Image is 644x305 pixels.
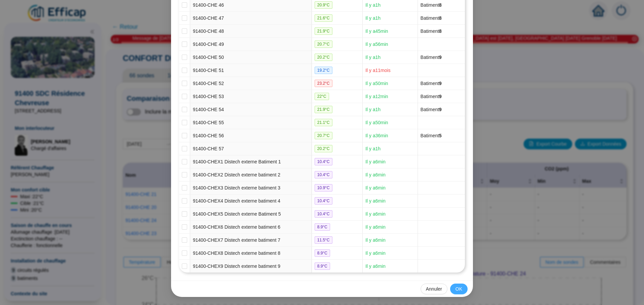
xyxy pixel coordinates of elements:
[315,54,332,61] span: 20.2 °C
[365,198,385,204] span: Il y a 6 min
[315,249,330,257] span: 8.9 °C
[315,1,332,9] span: 20.9 °C
[190,260,312,273] td: 91400-CHEX9 Distech externe batiment 9
[190,51,312,64] td: 91400-CHE 50
[190,168,312,181] td: 91400-CHEX2 Distech externe batiment 2
[365,81,388,86] span: Il y a 50 min
[315,197,332,205] span: 10.4 °C
[421,133,442,138] span: Batiment
[190,142,312,155] td: 91400-CHE 57
[315,184,332,192] span: 10.9 °C
[315,236,332,244] span: 11.5 °C
[421,28,442,34] span: Batiment
[439,107,442,112] span: 9
[421,55,442,60] span: Batiment
[190,155,312,168] td: 91400-CHEX1 Distech externe Batiment 1
[365,250,385,256] span: Il y a 6 min
[190,64,312,77] td: 91400-CHE 51
[190,129,312,142] td: 91400-CHE 56
[315,262,330,270] span: 8.9 °C
[365,107,380,112] span: Il y a 1 h
[365,263,385,269] span: Il y a 6 min
[190,247,312,260] td: 91400-CHEX8 Distech externe batiment 8
[365,42,388,47] span: Il y a 56 min
[365,28,388,34] span: Il y a 45 min
[365,172,385,177] span: Il y a 6 min
[426,286,442,293] span: Annuler
[190,181,312,195] td: 91400-CHEX3 Distech externe batiment 3
[439,28,442,34] span: 8
[450,284,468,294] button: OK
[455,286,462,293] span: OK
[365,120,388,125] span: Il y a 50 min
[190,116,312,129] td: 91400-CHE 55
[190,103,312,116] td: 91400-CHE 54
[190,234,312,247] td: 91400-CHEX7 Distech externe batiment 7
[315,14,332,22] span: 21.6 °C
[365,133,388,138] span: Il y a 36 min
[190,208,312,221] td: 91400-CHEX5 Distech externe Batiment 5
[439,133,442,138] span: 5
[421,15,442,21] span: Batiment
[315,210,332,218] span: 10.4 °C
[439,55,442,60] span: 9
[315,106,332,113] span: 21.9 °C
[439,94,442,99] span: 9
[421,107,442,112] span: Batiment
[439,15,442,21] span: 8
[315,119,332,126] span: 21.1 °C
[439,81,442,86] span: 9
[365,68,390,73] span: Il y a 11 mois
[315,80,332,87] span: 23.2 °C
[365,224,385,230] span: Il y a 6 min
[190,195,312,208] td: 91400-CHEX4 Distech externe batiment 4
[365,146,380,151] span: Il y a 1 h
[421,284,447,294] button: Annuler
[315,93,329,100] span: 22 °C
[365,211,385,217] span: Il y a 6 min
[190,38,312,51] td: 91400-CHE 49
[439,2,442,8] span: 8
[315,41,332,48] span: 20.7 °C
[315,171,332,178] span: 10.4 °C
[315,67,332,74] span: 19.2 °C
[315,27,332,35] span: 21.9 °C
[315,132,332,139] span: 20.7 °C
[315,223,330,231] span: 8.9 °C
[421,81,442,86] span: Batiment
[315,158,332,165] span: 10.4 °C
[190,221,312,234] td: 91400-CHEX6 Distech externe batiment 6
[365,55,380,60] span: Il y a 1 h
[190,25,312,38] td: 91400-CHE 48
[315,145,332,152] span: 20.2 °C
[421,94,442,99] span: Batiment
[365,185,385,190] span: Il y a 6 min
[190,90,312,103] td: 91400-CHE 53
[421,2,442,8] span: Batiment
[190,77,312,90] td: 91400-CHE 52
[365,237,385,243] span: Il y a 6 min
[365,159,385,164] span: Il y a 6 min
[365,94,388,99] span: Il y a 12 min
[365,2,380,8] span: Il y a 1 h
[190,12,312,25] td: 91400-CHE 47
[365,15,380,21] span: Il y a 1 h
